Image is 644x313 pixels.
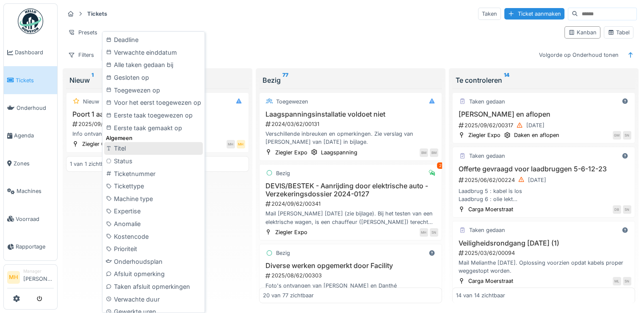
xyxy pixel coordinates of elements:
div: Taken gedaan [469,152,505,160]
div: 20 van 77 zichtbaar [263,291,314,299]
div: Toegewezen op [104,84,203,97]
div: Nieuw [69,75,246,85]
div: DB [613,205,621,214]
div: BM [420,148,428,157]
div: SN [623,131,631,140]
div: Te controleren [456,75,632,85]
div: Filters [64,49,98,61]
div: Taken gedaan [469,98,505,106]
div: Alle taken gedaan bij [104,59,203,71]
div: Verwachte einddatum [104,46,203,59]
div: Tickettype [104,180,203,193]
div: Anomalie [104,218,203,230]
div: 2025/09/62/00331 [72,120,245,128]
span: Machines [17,187,54,195]
div: Tabel [608,28,630,36]
div: 1 van 1 zichtbaar [70,160,112,168]
div: Ziegler Expo [275,228,307,236]
div: Deadline [104,34,203,46]
div: SN [623,277,631,285]
div: Manager [23,268,54,274]
div: Carga Moerstraat [468,205,513,213]
div: Machine type [104,193,203,205]
strong: Tickets [84,10,111,18]
h3: Diverse werken opgemerkt door Facility [263,262,438,270]
div: Nieuw [83,98,99,106]
div: SN [623,205,631,214]
div: Taken afsluit opmerkingen [104,280,203,293]
span: Agenda [14,131,54,140]
div: Algemeen [104,134,203,142]
div: Status [104,155,203,168]
div: Presets [64,26,101,39]
div: ML [613,277,621,285]
div: Ziegler Expo [275,148,307,156]
div: Expertise [104,205,203,218]
div: SN [430,228,438,237]
span: Rapportage [16,243,54,251]
span: Onderhoud [17,104,54,112]
div: Kanban [568,28,597,36]
div: Eerste taak gemaakt op [104,122,203,134]
div: Verschillende inbreuken en opmerkingen. Zie verslag van [PERSON_NAME] van [DATE] in bijlage. [263,130,438,146]
div: MH [420,228,428,237]
div: 2024/09/62/00341 [265,200,438,208]
sup: 77 [282,75,288,85]
div: 14 van 14 zichtbaar [456,291,505,299]
div: Prioriteit [104,243,203,255]
div: 2025/08/62/00303 [265,271,438,279]
div: [DATE] [528,176,546,184]
div: Mail Melianthe [DATE]. Oplossing voorzien opdat kabels proper weggestopt worden. [456,259,631,275]
div: Onderhoudsplan [104,255,203,268]
h3: DEVIS/BESTEK - Aanrijding door elektrische auto - Verzekeringsdossier 2024-0127 [263,182,438,198]
div: 2025/03/62/00094 [458,249,631,257]
div: Gesloten op [104,71,203,84]
div: MH [227,140,235,148]
div: Toegewezen [276,98,308,106]
div: Info ontvangen van [PERSON_NAME] ([DATE]) [70,130,245,138]
div: Daken en aflopen [514,131,559,139]
div: Eerste taak toegewezen op [104,109,203,122]
div: Afsluit opmerking [104,268,203,280]
div: 2 [437,162,444,169]
div: Bezig [276,249,290,257]
span: Tickets [16,76,54,84]
h3: [PERSON_NAME] en aflopen [456,110,631,118]
span: Voorraad [16,215,54,223]
div: Ziegler Expo [468,131,500,139]
h3: Poort 1 aangereden door eigen personeel [70,110,245,118]
li: MH [7,271,20,284]
div: Carga Moerstraat [468,277,513,285]
div: [DATE] [526,121,544,129]
div: Foto's ontvangen van [PERSON_NAME] en Danthé [263,282,438,290]
div: Verwachte duur [104,293,203,306]
div: 2025/09/62/00317 [458,120,631,131]
div: Volgorde op Onderhoud tonen [535,49,622,61]
div: GM [613,131,621,140]
h3: Laagspanningsinstallatie voldoet niet [263,110,438,118]
sup: 1 [91,75,94,85]
span: Dashboard [15,48,54,56]
h3: Offerte gevraagd voor laadbruggen 5-6-12-23 [456,165,631,173]
div: 2024/03/62/00131 [265,120,438,128]
sup: 14 [504,75,509,85]
div: BM [430,148,438,157]
span: Zones [14,159,54,168]
div: 2025/06/62/00224 [458,175,631,185]
div: MH [237,140,245,148]
div: Laagspanning [321,148,357,156]
div: Voor het eerst toegewezen op [104,96,203,109]
div: Taken [478,8,501,20]
div: Ziegler Canal Brusse... [82,140,140,148]
img: Badge_color-CXgf-gQk.svg [18,8,43,34]
div: Taken gedaan [469,226,505,234]
h3: Veiligheidsrondgang [DATE] (1) [456,239,631,247]
div: Ticket aanmaken [504,8,564,20]
li: [PERSON_NAME] [23,268,54,286]
div: Kostencode [104,230,203,243]
div: Bezig [276,169,290,177]
div: Laadbrug 5 : kabel is los Laadbrug 6 : olie lekt Laadbrug 12 : gaat zeer traag omhoog Laadbrug 23... [456,187,631,203]
div: Titel [104,142,203,155]
div: Ticketnummer [104,168,203,180]
div: Mail [PERSON_NAME] [DATE] (zie bijlage). Bij het testen van een elektrische wagen, is een chauffe... [263,210,438,226]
